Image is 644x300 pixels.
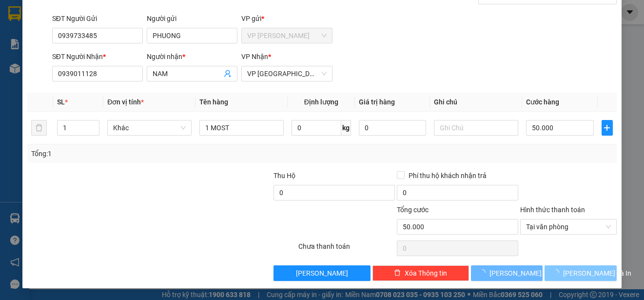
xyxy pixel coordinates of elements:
span: Tổng cước [397,206,429,214]
span: Giá trị hàng [359,98,395,106]
button: delete [31,120,47,136]
div: SĐT Người Gửi [52,13,143,24]
button: [PERSON_NAME] [273,265,370,281]
span: plus [602,124,612,132]
span: VP Nhận [241,53,268,60]
span: user-add [224,70,232,78]
span: SL [57,98,65,106]
div: Người nhận [147,51,237,62]
span: kg [341,120,351,136]
span: [PERSON_NAME] [296,268,348,279]
span: Đơn vị tính [107,98,144,106]
button: plus [602,120,613,136]
span: Cước hàng [526,98,559,106]
span: Tên hàng [199,98,228,106]
div: SĐT Người Nhận [52,51,143,62]
div: Tổng: 1 [31,148,249,159]
input: Ghi Chú [434,120,518,136]
span: Khác [113,120,186,135]
span: Tại văn phòng [526,220,611,234]
div: VP gửi [241,13,332,24]
span: [PERSON_NAME] [489,268,542,279]
span: Thu Hộ [273,172,295,180]
div: Người gửi [147,13,237,24]
span: [PERSON_NAME] và In [563,268,631,279]
input: 0 [359,120,427,136]
th: Ghi chú [430,93,522,112]
span: Xóa Thông tin [405,268,447,279]
span: Phí thu hộ khách nhận trả [405,170,490,181]
span: VP Sài Gòn [247,66,326,81]
button: [PERSON_NAME] và In [545,265,617,281]
input: VD: Bàn, Ghế [199,120,284,136]
span: loading [479,269,489,276]
button: deleteXóa Thông tin [372,265,469,281]
span: VP Cao Tốc [247,28,326,43]
div: Chưa thanh toán [297,241,396,258]
span: Định lượng [304,98,338,106]
button: [PERSON_NAME] [471,265,543,281]
span: delete [394,269,401,277]
label: Hình thức thanh toán [520,206,585,214]
span: loading [552,269,563,276]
